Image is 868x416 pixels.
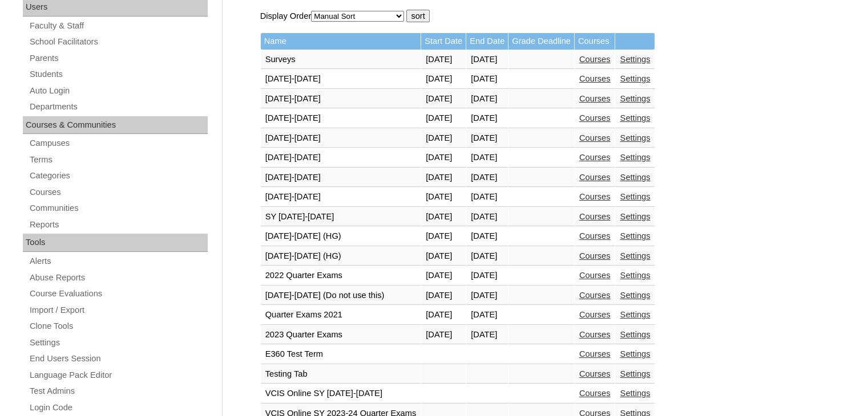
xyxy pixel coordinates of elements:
[421,129,466,148] td: [DATE]
[620,349,650,358] a: Settings
[579,330,611,339] a: Courses
[579,133,611,142] a: Courses
[466,148,508,168] td: [DATE]
[579,74,611,83] a: Courses
[261,168,421,187] td: [DATE]-[DATE]
[620,113,650,123] a: Settings
[261,286,421,305] td: [DATE]-[DATE] (Do not use this)
[29,185,208,199] a: Courses
[466,109,508,128] td: [DATE]
[421,305,466,325] td: [DATE]
[579,192,611,201] a: Courses
[261,148,421,168] td: [DATE]-[DATE]
[579,310,611,319] a: Courses
[466,227,508,246] td: [DATE]
[29,368,208,382] a: Language Pack Editor
[261,109,421,128] td: [DATE]-[DATE]
[620,55,650,64] a: Settings
[466,286,508,305] td: [DATE]
[29,51,208,66] a: Parents
[620,74,650,83] a: Settings
[261,384,421,403] td: VCIS Online SY [DATE]-[DATE]
[261,33,421,50] td: Name
[421,50,466,70] td: [DATE]
[29,153,208,167] a: Terms
[466,247,508,266] td: [DATE]
[620,389,650,398] a: Settings
[421,33,466,50] td: Start Date
[261,325,421,345] td: 2023 Quarter Exams
[261,345,421,364] td: E360 Test Term
[620,330,650,339] a: Settings
[421,168,466,187] td: [DATE]
[421,187,466,207] td: [DATE]
[620,212,650,221] a: Settings
[466,207,508,227] td: [DATE]
[421,247,466,266] td: [DATE]
[261,247,421,266] td: [DATE]-[DATE] (HG)
[261,207,421,227] td: SY [DATE]-[DATE]
[579,153,611,162] a: Courses
[29,319,208,333] a: Clone Tools
[579,173,611,182] a: Courses
[466,325,508,345] td: [DATE]
[620,231,650,240] a: Settings
[29,35,208,49] a: School Facilitators
[579,55,611,64] a: Courses
[29,303,208,317] a: Import / Export
[466,89,508,109] td: [DATE]
[261,187,421,207] td: [DATE]-[DATE]
[508,33,574,50] td: Grade Deadline
[421,109,466,128] td: [DATE]
[579,291,611,300] a: Courses
[421,89,466,109] td: [DATE]
[421,286,466,305] td: [DATE]
[620,310,650,319] a: Settings
[620,291,650,300] a: Settings
[466,129,508,148] td: [DATE]
[23,116,208,134] div: Courses & Communities
[620,369,650,378] a: Settings
[261,227,421,246] td: [DATE]-[DATE] (HG)
[466,187,508,207] td: [DATE]
[579,231,611,240] a: Courses
[29,218,208,232] a: Reports
[466,50,508,70] td: [DATE]
[466,70,508,89] td: [DATE]
[261,129,421,148] td: [DATE]-[DATE]
[579,212,611,221] a: Courses
[260,10,825,22] form: Display Order
[261,50,421,70] td: Surveys
[261,266,421,286] td: 2022 Quarter Exams
[421,70,466,89] td: [DATE]
[579,251,611,260] a: Courses
[421,325,466,345] td: [DATE]
[261,89,421,109] td: [DATE]-[DATE]
[29,271,208,285] a: Abuse Reports
[421,207,466,227] td: [DATE]
[29,352,208,366] a: End Users Session
[620,153,650,162] a: Settings
[466,168,508,187] td: [DATE]
[575,33,615,50] td: Courses
[421,227,466,246] td: [DATE]
[29,136,208,150] a: Campuses
[29,100,208,114] a: Departments
[466,266,508,286] td: [DATE]
[620,271,650,280] a: Settings
[466,33,508,50] td: End Date
[261,70,421,89] td: [DATE]-[DATE]
[579,369,611,378] a: Courses
[579,389,611,398] a: Courses
[261,305,421,325] td: Quarter Exams 2021
[29,254,208,268] a: Alerts
[421,266,466,286] td: [DATE]
[620,251,650,260] a: Settings
[261,365,421,384] td: Testing Tab
[29,384,208,398] a: Test Admins
[620,94,650,103] a: Settings
[579,271,611,280] a: Courses
[29,336,208,350] a: Settings
[29,67,208,81] a: Students
[421,148,466,168] td: [DATE]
